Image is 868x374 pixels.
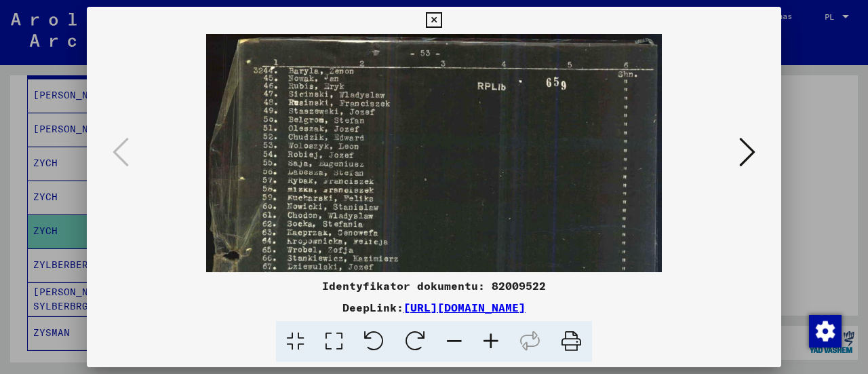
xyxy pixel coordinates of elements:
font: DeepLink: [342,301,403,314]
a: [URL][DOMAIN_NAME] [403,301,526,314]
img: Zmiana zgody [809,315,842,348]
font: Identyfikator dokumentu: 82009522 [322,279,546,293]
